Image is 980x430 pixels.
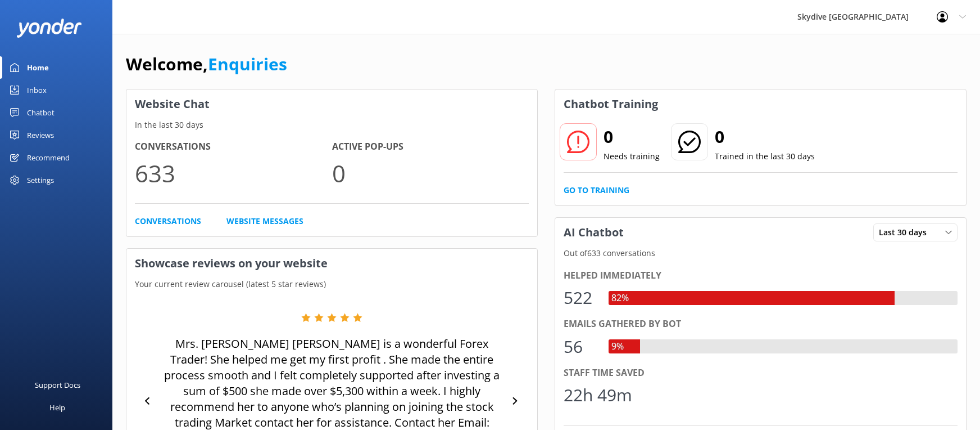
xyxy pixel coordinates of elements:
[208,52,287,75] a: Enquiries
[49,396,65,419] div: Help
[17,19,81,37] img: yonder-white-logo.png
[126,89,537,119] h3: Website Chat
[564,317,958,332] div: Emails gathered by bot
[126,278,537,290] p: Your current review carousel (latest 5 star reviews)
[555,247,966,259] p: Out of 633 conversations
[126,51,287,78] h1: Welcome,
[135,215,201,227] a: Conversations
[609,291,632,306] div: 82%
[332,154,529,192] p: 0
[564,184,629,196] a: Go to Training
[27,146,70,169] div: Recommend
[564,284,597,311] div: 522
[27,101,55,124] div: Chatbot
[126,249,537,278] h3: Showcase reviews on your website
[564,366,958,380] div: Staff time saved
[879,226,933,239] span: Last 30 days
[564,333,597,360] div: 56
[226,215,303,227] a: Website Messages
[564,382,632,409] div: 22h 49m
[555,218,632,247] h3: AI Chatbot
[715,123,815,150] h2: 0
[27,56,49,79] div: Home
[332,140,529,154] h4: Active Pop-ups
[126,119,537,131] p: In the last 30 days
[27,79,47,101] div: Inbox
[564,268,958,283] div: Helped immediately
[604,123,660,150] h2: 0
[27,124,54,146] div: Reviews
[35,374,80,396] div: Support Docs
[609,339,627,354] div: 9%
[135,140,332,154] h4: Conversations
[604,150,660,163] p: Needs training
[555,89,666,119] h3: Chatbot Training
[715,150,815,163] p: Trained in the last 30 days
[135,154,332,192] p: 633
[27,169,54,191] div: Settings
